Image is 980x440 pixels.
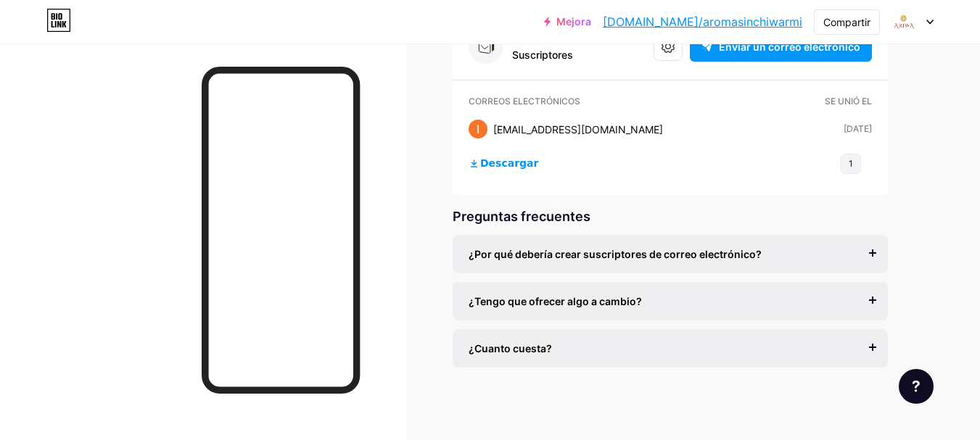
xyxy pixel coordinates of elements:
[512,49,573,61] font: Suscriptores
[469,248,762,260] font: ¿Por qué debería crear suscriptores de correo electrónico?
[469,295,642,307] font: ¿Tengo que ofrecer algo a cambio?
[849,158,853,169] font: 1
[469,342,552,354] font: ¿Cuanto cuesta?
[891,8,918,36] img: Candy Vela
[477,122,479,136] font: I
[469,96,580,107] font: Correos electrónicos
[844,123,872,134] font: [DATE]
[719,41,860,53] font: Enviar un correo electrónico
[823,16,870,28] font: Compartir
[480,157,538,169] font: Descargar
[603,13,802,30] a: [DOMAIN_NAME]/aromasinchiwarmi
[556,15,591,28] font: Mejora
[841,154,861,174] button: 1
[603,14,802,29] font: [DOMAIN_NAME]/aromasinchiwarmi
[453,209,590,224] font: Preguntas frecuentes
[825,96,872,107] font: Se unió el
[493,123,663,136] font: [EMAIL_ADDRESS][DOMAIN_NAME]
